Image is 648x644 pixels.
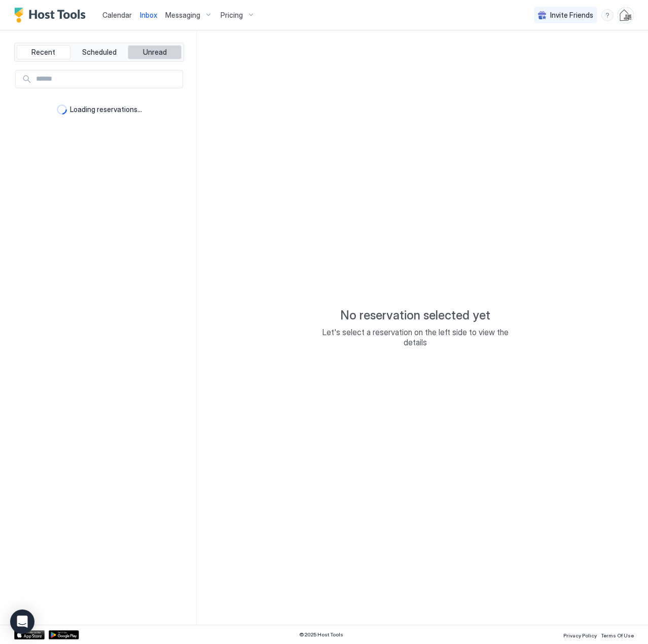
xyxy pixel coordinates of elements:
[563,629,597,640] a: Privacy Policy
[32,70,183,88] input: Input Field
[10,610,34,634] div: Open Intercom Messenger
[82,48,117,57] span: Scheduled
[73,45,126,59] button: Scheduled
[618,7,634,23] div: User profile
[14,630,45,639] a: App Store
[340,308,490,323] span: No reservation selected yet
[14,8,90,23] a: Host Tools Logo
[143,48,167,57] span: Unread
[70,105,142,114] span: Loading reservations...
[601,9,614,21] div: menu
[140,11,157,19] span: Inbox
[31,48,55,57] span: Recent
[601,629,634,640] a: Terms Of Use
[550,11,593,20] span: Invite Friends
[49,630,79,639] a: Google Play Store
[128,45,182,59] button: Unread
[221,11,243,20] span: Pricing
[102,11,132,19] span: Calendar
[299,631,343,638] span: © 2025 Host Tools
[314,327,517,347] span: Let's select a reservation on the left side to view the details
[140,10,157,20] a: Inbox
[102,10,132,20] a: Calendar
[17,45,70,59] button: Recent
[563,632,597,638] span: Privacy Policy
[601,632,634,638] span: Terms Of Use
[57,104,67,115] div: loading
[14,43,184,62] div: tab-group
[165,11,200,20] span: Messaging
